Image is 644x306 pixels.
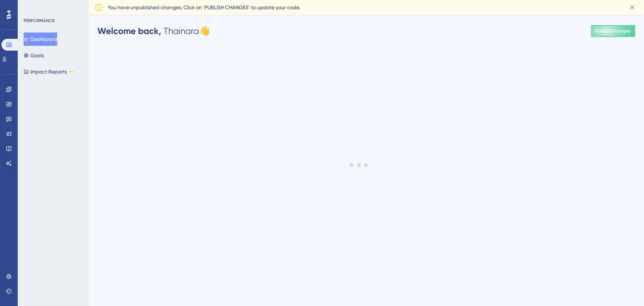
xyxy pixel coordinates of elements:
button: Dashboard [24,33,57,46]
button: Goals [24,49,44,62]
span: Welcome back, [97,25,161,36]
div: Thainara 👋 [97,25,210,37]
span: You have unpublished changes. Click on ‘PUBLISH CHANGES’ to update your code. [108,3,300,12]
div: BETA [68,70,75,74]
button: Publish Changes [591,25,635,37]
span: Publish Changes [595,28,631,34]
div: PERFORMANCE [24,18,55,24]
button: Impact ReportsBETA [24,65,75,78]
